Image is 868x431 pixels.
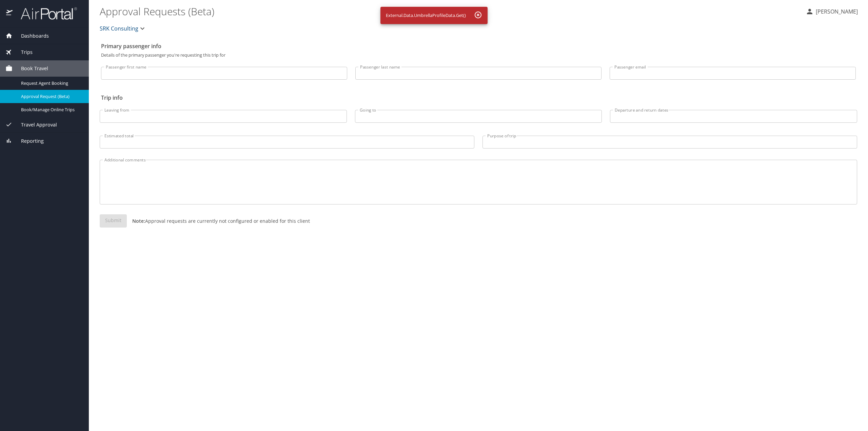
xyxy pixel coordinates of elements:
[127,217,310,224] p: Approval requests are currently not configured or enabled for this client
[6,7,13,20] img: icon-airportal.png
[21,93,81,100] span: Approval Request (Beta)
[13,32,49,40] span: Dashboards
[100,1,800,22] h1: Approval Requests (Beta)
[101,92,856,103] h2: Trip info
[814,7,858,16] p: [PERSON_NAME]
[13,137,44,145] span: Reporting
[13,48,33,56] span: Trips
[803,5,861,18] button: [PERSON_NAME]
[13,121,57,129] span: Travel Approval
[97,22,149,35] button: SRK Consulting
[13,7,77,20] img: airportal-logo.png
[21,80,81,86] span: Request Agent Booking
[13,65,48,72] span: Book Travel
[21,106,81,113] span: Book/Manage Online Trips
[100,24,138,33] span: SRK Consulting
[101,41,856,52] h2: Primary passenger info
[101,53,856,57] p: Details of the primary passenger you're requesting this trip for
[132,218,145,224] strong: Note:
[386,9,466,22] div: External.Data.UmbrellaProfileData.Get()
